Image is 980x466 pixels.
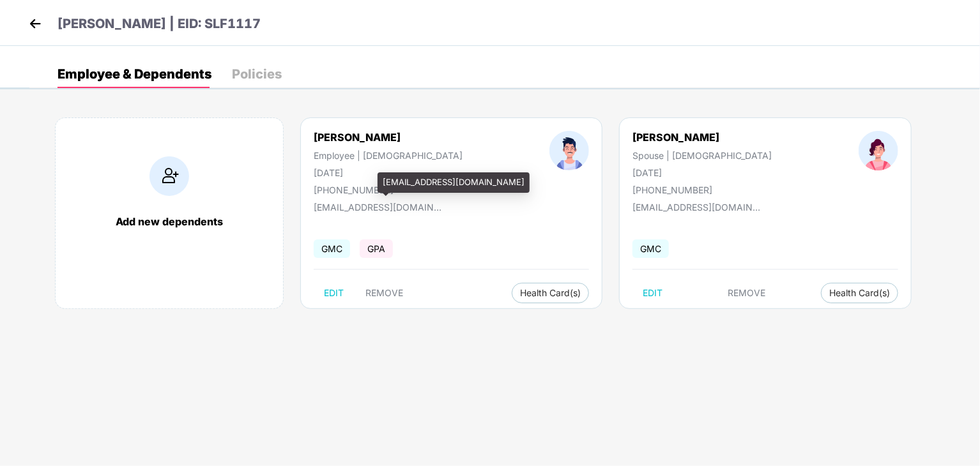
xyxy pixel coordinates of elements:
div: [PERSON_NAME] [314,131,463,144]
div: [EMAIL_ADDRESS][DOMAIN_NAME] [314,202,441,213]
button: EDIT [314,283,354,303]
span: Health Card(s) [829,290,890,296]
button: REMOVE [355,283,413,303]
span: GMC [314,239,350,258]
img: profileImage [859,131,898,170]
div: [PERSON_NAME] [632,131,772,144]
div: Employee & Dependents [57,68,211,80]
span: GMC [632,239,669,258]
span: REMOVE [728,288,766,298]
button: Health Card(s) [512,283,589,303]
div: Spouse | [DEMOGRAPHIC_DATA] [632,150,772,161]
button: Health Card(s) [821,283,898,303]
div: Policies [232,68,282,80]
div: [EMAIL_ADDRESS][DOMAIN_NAME] [378,172,530,193]
div: [EMAIL_ADDRESS][DOMAIN_NAME] [632,202,760,213]
span: EDIT [643,288,662,298]
p: [PERSON_NAME] | EID: SLF1117 [57,14,261,34]
button: EDIT [632,283,673,303]
div: [DATE] [314,167,463,178]
button: REMOVE [718,283,776,303]
div: [DATE] [632,167,772,178]
img: profileImage [549,131,589,170]
div: Employee | [DEMOGRAPHIC_DATA] [314,150,463,161]
div: Add new dependents [68,215,270,228]
span: GPA [360,239,393,258]
span: EDIT [324,288,344,298]
span: Health Card(s) [520,290,581,296]
span: REMOVE [365,288,403,298]
div: [PHONE_NUMBER] [314,184,463,195]
div: [PHONE_NUMBER] [632,184,772,195]
img: back [26,14,45,33]
img: addIcon [149,156,189,196]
